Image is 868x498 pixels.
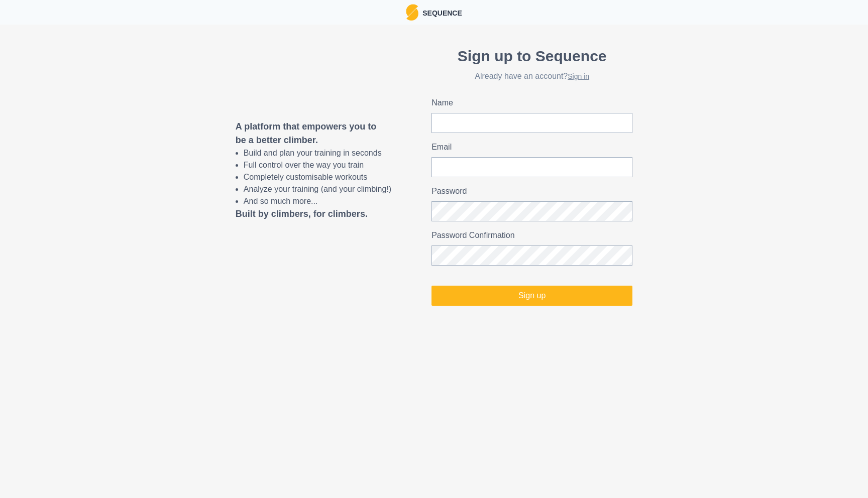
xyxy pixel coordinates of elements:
[431,229,626,241] label: Password Confirmation
[244,171,391,183] li: Completely customisable workouts
[431,141,626,153] label: Email
[431,97,626,109] label: Name
[406,4,418,21] img: Logo
[236,207,391,221] p: Built by climbers, for climbers.
[418,6,462,19] p: Sequence
[244,195,391,207] li: And so much more...
[244,183,391,195] li: Analyze your training (and your climbing!)
[431,45,632,67] p: Sign up to Sequence
[244,159,391,171] li: Full control over the way you train
[244,147,391,159] li: Build and plan your training in seconds
[431,71,632,81] h2: Already have an account?
[406,4,462,21] a: LogoSequence
[236,120,391,147] p: A platform that empowers you to be a better climber.
[568,72,589,80] a: Sign in
[431,286,632,306] button: Sign up
[431,185,626,197] label: Password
